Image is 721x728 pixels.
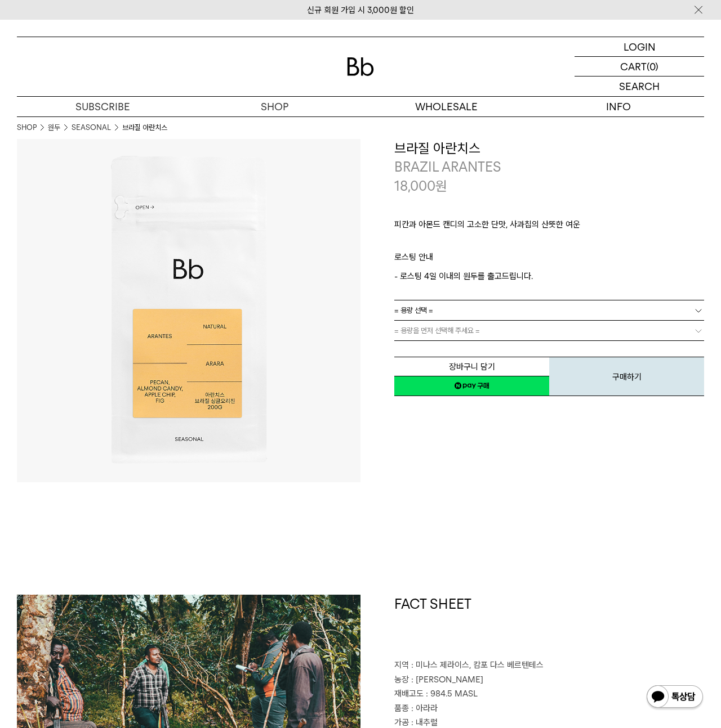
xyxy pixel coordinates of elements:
[624,37,656,56] p: LOGIN
[549,357,704,396] button: 구매하기
[394,376,549,396] a: 새창
[532,97,704,116] p: INFO
[394,218,704,237] p: 피칸과 아몬드 캔디의 고소한 단맛, 사과칩의 산뜻한 여운
[394,675,409,685] span: 농장
[411,717,438,727] span: : 내추럴
[426,689,478,699] span: : 984.5 MASL
[411,660,544,670] span: : 미나스 제라이스, 캄포 다스 베르텐테스
[575,37,704,57] a: LOGIN
[394,250,704,269] p: 로스팅 안내
[307,5,414,15] a: 신규 회원 가입 시 3,000원 할인
[17,122,37,133] a: SHOP
[394,660,409,670] span: 지역
[122,122,167,133] li: 브라질 아란치스
[620,57,647,76] p: CART
[17,139,360,482] img: 브라질 아란치스
[575,57,704,77] a: CART (0)
[647,57,658,76] p: (0)
[394,717,409,727] span: 가공
[394,158,704,177] p: BRAZIL ARANTES
[394,689,424,699] span: 재배고도
[394,139,704,158] h3: 브라질 아란치스
[347,57,374,76] img: 로고
[394,269,704,283] p: - 로스팅 4일 이내의 원두를 출고드립니다.
[394,300,433,320] span: = 용량 선택 =
[48,122,60,133] a: 원두
[360,97,532,116] p: WHOLESALE
[72,122,111,133] a: SEASONAL
[619,77,660,96] p: SEARCH
[394,321,480,340] span: = 용량을 먼저 선택해 주세요 =
[394,595,704,659] h1: FACT SHEET
[394,703,409,713] span: 품종
[189,97,360,116] a: SHOP
[435,178,447,194] span: 원
[394,357,549,376] button: 장바구니 담기
[394,177,447,196] p: 18,000
[411,703,438,713] span: : 아라라
[394,237,704,250] p: ㅤ
[17,97,189,116] a: SUBSCRIBE
[411,675,483,685] span: : [PERSON_NAME]
[646,684,704,711] img: 카카오톡 채널 1:1 채팅 버튼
